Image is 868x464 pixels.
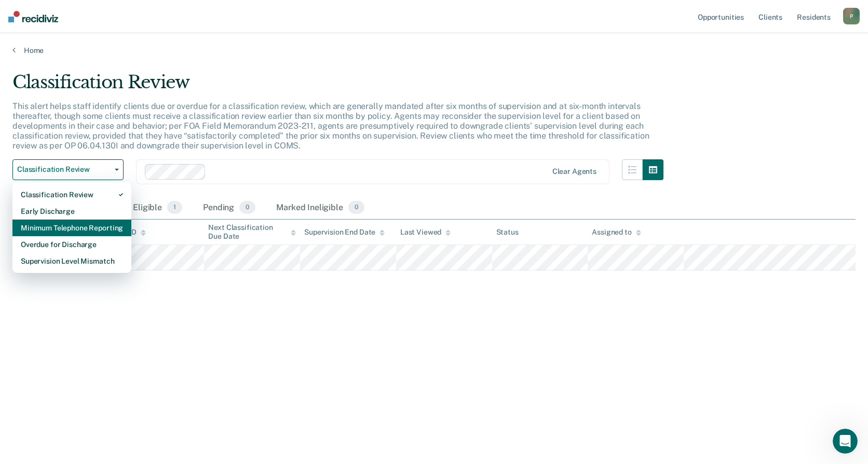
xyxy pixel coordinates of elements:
[12,72,663,101] div: Classification Review
[833,429,858,454] iframe: Intercom live chat
[21,186,123,203] div: Classification Review
[21,236,123,253] div: Overdue for Discharge
[843,8,860,24] button: P
[21,253,123,269] div: Supervision Level Mismatch
[239,201,255,214] span: 0
[8,11,58,22] img: Recidiviz
[21,220,123,236] div: Minimum Telephone Reporting
[496,228,519,237] div: Status
[552,167,596,176] div: Clear agents
[304,228,385,237] div: Supervision End Date
[400,228,451,237] div: Last Viewed
[348,201,364,214] span: 0
[592,228,641,237] div: Assigned to
[12,159,124,180] button: Classification Review
[17,165,111,174] span: Classification Review
[274,197,367,220] div: Marked Ineligible0
[167,201,182,214] span: 1
[12,46,856,55] a: Home
[21,203,123,220] div: Early Discharge
[208,223,296,241] div: Next Classification Due Date
[102,197,184,220] div: Almost Eligible1
[201,197,257,220] div: Pending0
[12,101,649,151] p: This alert helps staff identify clients due or overdue for a classification review, which are gen...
